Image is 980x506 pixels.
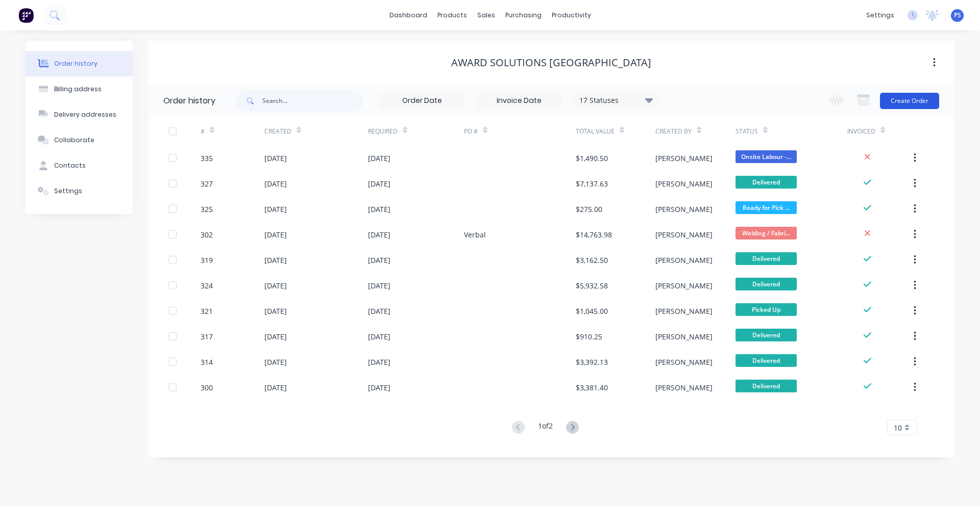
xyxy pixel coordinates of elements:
[576,331,602,342] div: $910.25
[432,8,472,23] div: products
[847,117,911,145] div: Invoiced
[264,280,287,291] div: [DATE]
[264,255,287,265] div: [DATE]
[264,382,287,393] div: [DATE]
[368,229,390,240] div: [DATE]
[736,150,797,163] span: Onsite Labour -...
[368,178,390,189] div: [DATE]
[264,331,287,342] div: [DATE]
[368,331,390,342] div: [DATE]
[954,11,961,20] span: PS
[655,127,692,136] div: Created By
[201,127,205,136] div: #
[576,153,608,164] div: $1,490.50
[26,178,133,204] button: Settings
[736,252,797,265] span: Delivered
[264,153,287,164] div: [DATE]
[476,93,562,109] input: Invoice Date
[201,255,213,265] div: 319
[464,127,478,136] div: PO #
[576,117,655,145] div: Total Value
[894,422,902,433] span: 10
[547,8,596,23] div: productivity
[655,331,713,342] div: [PERSON_NAME]
[655,280,713,291] div: [PERSON_NAME]
[264,127,291,136] div: Created
[368,255,390,265] div: [DATE]
[736,278,797,290] span: Delivered
[201,331,213,342] div: 317
[201,280,213,291] div: 324
[368,306,390,316] div: [DATE]
[201,117,264,145] div: #
[379,93,465,109] input: Order Date
[54,59,97,68] div: Order history
[500,8,547,23] div: purchasing
[54,85,102,94] div: Billing address
[54,136,94,145] div: Collaborate
[464,229,486,240] div: Verbal
[736,117,847,145] div: Status
[472,8,500,23] div: sales
[576,127,615,136] div: Total Value
[736,303,797,316] span: Picked Up
[264,306,287,316] div: [DATE]
[26,102,133,127] button: Delivery addresses
[54,110,116,119] div: Delivery addresses
[264,204,287,215] div: [DATE]
[655,204,713,215] div: [PERSON_NAME]
[576,255,608,265] div: $3,162.50
[464,117,576,145] div: PO #
[736,354,797,367] span: Delivered
[201,178,213,189] div: 327
[201,382,213,393] div: 300
[368,280,390,291] div: [DATE]
[538,420,553,435] div: 1 of 2
[861,8,899,23] div: settings
[368,382,390,393] div: [DATE]
[201,204,213,215] div: 325
[264,117,368,145] div: Created
[576,280,608,291] div: $5,932.58
[655,153,713,164] div: [PERSON_NAME]
[26,127,133,153] button: Collaborate
[736,176,797,189] span: Delivered
[451,57,651,69] div: Award Solutions [GEOGRAPHIC_DATA]
[576,382,608,393] div: $3,381.40
[655,229,713,240] div: [PERSON_NAME]
[655,178,713,189] div: [PERSON_NAME]
[368,127,398,136] div: Required
[54,161,86,170] div: Contacts
[26,51,133,76] button: Order history
[264,357,287,367] div: [DATE]
[201,357,213,367] div: 314
[736,127,758,136] div: Status
[655,117,735,145] div: Created By
[736,227,797,239] span: Welding / Fabri...
[368,357,390,367] div: [DATE]
[201,229,213,240] div: 302
[368,204,390,215] div: [DATE]
[736,329,797,341] span: Delivered
[576,204,602,215] div: $275.00
[655,255,713,265] div: [PERSON_NAME]
[26,76,133,102] button: Billing address
[880,93,939,109] button: Create Order
[201,306,213,316] div: 321
[573,95,659,106] div: 17 Statuses
[736,201,797,214] span: Ready for Pick ...
[262,91,363,111] input: Search...
[18,8,34,23] img: Factory
[384,8,432,23] a: dashboard
[736,380,797,392] span: Delivered
[26,153,133,178] button: Contacts
[576,357,608,367] div: $3,392.13
[576,306,608,316] div: $1,045.00
[655,357,713,367] div: [PERSON_NAME]
[264,178,287,189] div: [DATE]
[368,153,390,164] div: [DATE]
[655,382,713,393] div: [PERSON_NAME]
[163,95,215,107] div: Order history
[54,187,82,196] div: Settings
[576,178,608,189] div: $7,137.63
